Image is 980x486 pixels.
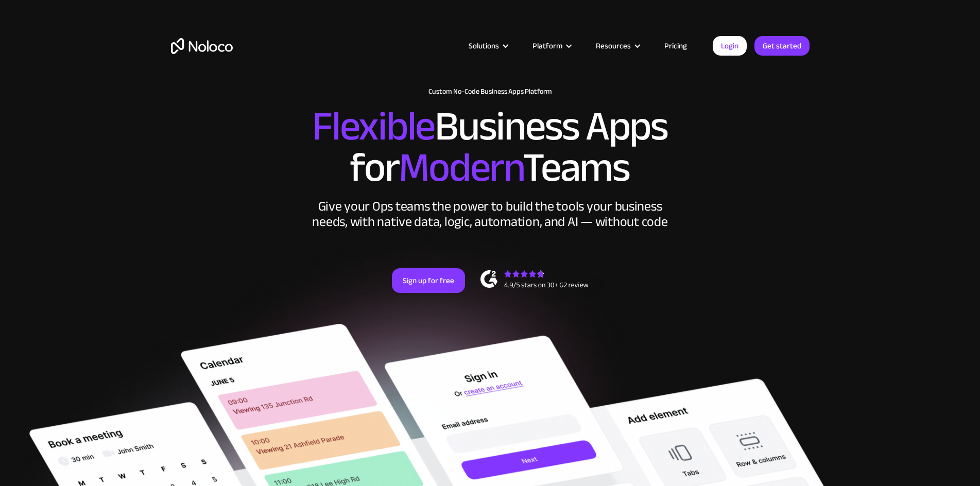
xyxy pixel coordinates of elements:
[392,268,465,293] a: Sign up for free
[583,39,651,53] div: Resources
[456,39,520,53] div: Solutions
[532,39,562,53] div: Platform
[596,39,631,53] div: Resources
[399,129,523,206] span: Modern
[469,39,499,53] div: Solutions
[171,38,233,54] a: home
[754,36,810,56] a: Get started
[520,39,583,53] div: Platform
[651,39,700,53] a: Pricing
[713,36,747,56] a: Login
[310,199,670,230] div: Give your Ops teams the power to build the tools your business needs, with native data, logic, au...
[171,106,810,188] h2: Business Apps for Teams
[312,88,435,165] span: Flexible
